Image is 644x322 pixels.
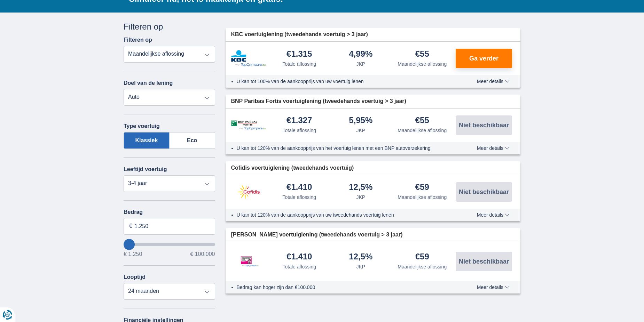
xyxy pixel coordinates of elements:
[472,284,515,290] button: Meer details
[124,123,160,129] label: Type voertuig
[286,116,312,126] div: €1.327
[456,182,512,202] button: Niet beschikbaar
[415,116,429,126] div: €55
[231,231,403,239] span: [PERSON_NAME] voertuiglening (tweedehands voertuig > 3 jaar)
[282,127,316,134] div: Totale aflossing
[124,274,146,280] label: Looptijd
[282,194,316,201] div: Totale aflossing
[477,79,510,84] span: Meer details
[129,222,132,230] span: €
[415,183,429,192] div: €59
[398,127,447,134] div: Maandelijkse aflossing
[356,127,365,134] div: JKP
[237,284,451,291] li: Bedrag kan hoger zijn dan €100.000
[398,61,447,67] div: Maandelijkse aflossing
[477,146,510,151] span: Meer details
[398,263,447,270] div: Maandelijkse aflossing
[231,97,406,105] span: BNP Paribas Fortis voertuiglening (tweedehands voertuig > 3 jaar)
[456,49,512,68] button: Ga verder
[456,252,512,271] button: Niet beschikbaar
[459,258,509,265] span: Niet beschikbaar
[398,194,447,201] div: Maandelijkse aflossing
[477,285,510,290] span: Meer details
[124,251,142,257] span: € 1.250
[124,132,170,149] label: Klassiek
[286,50,312,59] div: €1.315
[349,183,372,192] div: 12,5%
[286,252,312,262] div: €1.410
[349,252,372,262] div: 12,5%
[456,115,512,135] button: Niet beschikbaar
[231,31,368,39] span: KBC voertuiglening (tweedehands voertuig > 3 jaar)
[231,164,354,172] span: Cofidis voertuiglening (tweedehands voertuig)
[231,183,266,201] img: product.pl.alt Cofidis
[237,211,451,218] li: U kan tot 120% van de aankoopprijs van uw tweedehands voertuig lenen
[472,212,515,218] button: Meer details
[124,243,215,246] input: wantToBorrow
[356,61,365,67] div: JKP
[124,37,152,43] label: Filteren op
[356,194,365,201] div: JKP
[472,145,515,151] button: Meer details
[459,189,509,195] span: Niet beschikbaar
[469,55,498,62] span: Ga verder
[472,79,515,84] button: Meer details
[190,251,215,257] span: € 100.000
[237,145,451,152] li: U kan tot 120% van de aankoopprijs van het voertuig lenen met een BNP autoverzekering
[349,50,372,59] div: 4,99%
[349,116,372,126] div: 5,95%
[237,78,451,85] li: U kan tot 100% van de aankoopprijs van uw voertuig lenen
[286,183,312,192] div: €1.410
[124,80,173,86] label: Doel van de lening
[231,249,266,274] img: product.pl.alt Leemans Kredieten
[124,166,167,172] label: Leeftijd voertuig
[356,263,365,270] div: JKP
[282,263,316,270] div: Totale aflossing
[231,120,266,130] img: product.pl.alt BNP Paribas Fortis
[170,132,215,149] label: Eco
[415,50,429,59] div: €55
[282,61,316,67] div: Totale aflossing
[124,209,215,215] label: Bedrag
[477,212,510,217] span: Meer details
[459,122,509,128] span: Niet beschikbaar
[231,50,266,67] img: product.pl.alt KBC
[124,21,215,33] div: Filteren op
[415,252,429,262] div: €59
